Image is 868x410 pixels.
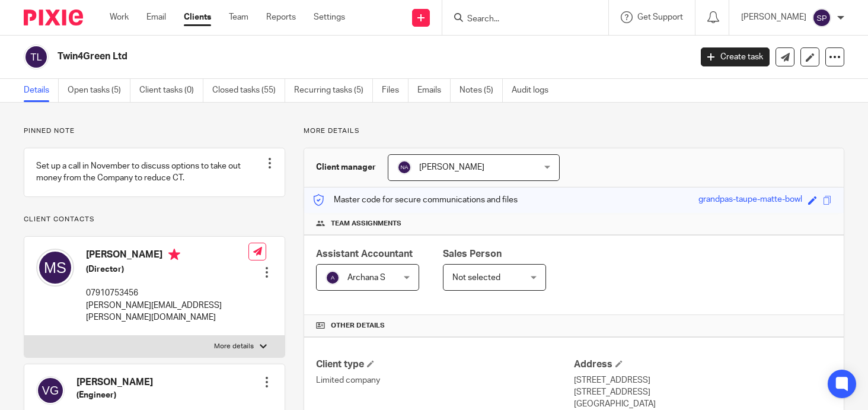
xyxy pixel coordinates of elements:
[331,321,385,330] span: Other details
[316,358,574,371] h4: Client type
[512,79,557,102] a: Audit logs
[313,194,518,206] p: Master code for secure communications and files
[86,249,248,263] h4: [PERSON_NAME]
[76,389,153,401] h5: (Engineer)
[266,11,296,23] a: Reports
[139,79,203,102] a: Client tasks (0)
[452,274,500,282] span: Not selected
[325,271,340,285] img: svg%3E
[86,300,248,324] p: [PERSON_NAME][EMAIL_ADDRESS][PERSON_NAME][DOMAIN_NAME]
[314,11,345,23] a: Settings
[24,45,49,69] img: svg%3E
[76,376,153,389] h4: [PERSON_NAME]
[24,215,285,224] p: Client contacts
[812,8,831,27] img: svg%3E
[637,13,683,21] span: Get Support
[316,374,574,386] p: Limited company
[382,79,409,102] a: Files
[86,287,248,299] p: 07910753456
[701,47,770,66] a: Create task
[110,11,129,23] a: Work
[574,374,832,386] p: [STREET_ADDRESS]
[459,79,503,102] a: Notes (5)
[443,249,502,259] span: Sales Person
[86,263,248,275] h5: (Director)
[466,14,573,25] input: Search
[397,160,411,174] img: svg%3E
[214,342,254,351] p: More details
[36,249,74,287] img: svg%3E
[417,79,451,102] a: Emails
[698,193,802,207] div: grandpas-taupe-matte-bowl
[574,398,832,410] p: [GEOGRAPHIC_DATA]
[304,126,844,136] p: More details
[24,79,59,102] a: Details
[347,274,385,282] span: Archana S
[294,79,373,102] a: Recurring tasks (5)
[316,249,413,259] span: Assistant Accountant
[184,11,211,23] a: Clients
[316,161,376,173] h3: Client manager
[24,9,83,26] img: Pixie
[741,11,806,23] p: [PERSON_NAME]
[331,219,401,228] span: Team assignments
[36,376,65,405] img: svg%3E
[24,126,285,136] p: Pinned note
[146,11,166,23] a: Email
[168,249,180,260] i: Primary
[229,11,248,23] a: Team
[212,79,285,102] a: Closed tasks (55)
[419,163,484,171] span: [PERSON_NAME]
[58,50,558,63] h2: Twin4Green Ltd
[574,386,832,398] p: [STREET_ADDRESS]
[574,358,832,371] h4: Address
[68,79,130,102] a: Open tasks (5)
